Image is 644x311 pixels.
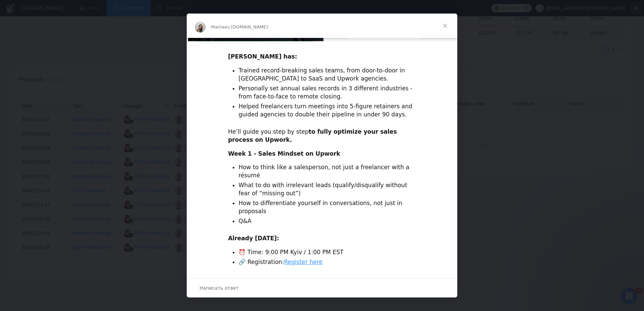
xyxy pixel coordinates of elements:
span: Закрыть [433,14,457,38]
li: ⏰ Time: 9:00 PM Kyiv / 1:00 PM EST [238,248,416,257]
b: [PERSON_NAME] has: [228,53,297,60]
li: What to do with irrelevant leads (qualify/disqualify without fear of “missing out”) [238,181,416,198]
span: Написать ответ [200,284,239,292]
b: to fully optimize your sales process on Upwork. [228,128,397,143]
div: Открыть разговор и ответить [187,278,457,297]
li: Helped freelancers turn meetings into 5-figure retainers and guided agencies to double their pipe... [238,103,416,119]
img: Profile image for Mariia [195,22,206,32]
div: He’ll guide you step by step [228,128,416,144]
li: Trained record-breaking sales teams, from door-to-door in [GEOGRAPHIC_DATA] to SaaS and Upwork ag... [238,67,416,83]
li: Personally set annual sales records in 3 different industries - from face-to-face to remote closing. [238,85,416,101]
span: Mariia [211,24,225,29]
li: 🔗 Registration: [238,258,416,266]
li: Q&A [238,217,416,225]
b: Already [DATE]: [228,235,279,242]
b: Week 1 - Sales Mindset on Upwork [228,150,340,157]
span: из [DOMAIN_NAME] [225,24,268,29]
a: Register here [284,259,323,265]
li: How to differentiate yourself in conversations, not just in proposals [238,199,416,216]
li: How to think like a salesperson, not just a freelancer with a résumé [238,163,416,180]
